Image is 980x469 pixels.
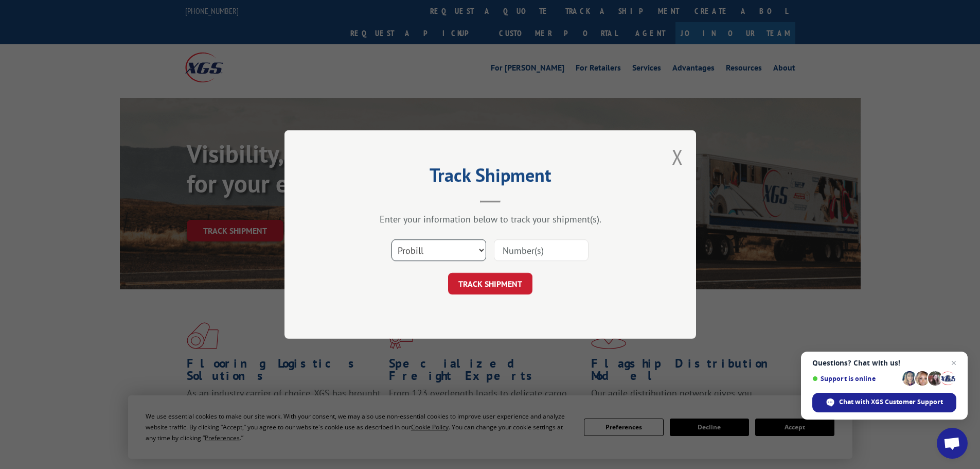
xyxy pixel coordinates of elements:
[336,213,645,225] div: Enter your information below to track your shipment(s).
[812,393,956,412] span: Chat with XGS Customer Support
[672,143,683,170] button: Close modal
[812,375,899,383] span: Support is online
[839,397,943,407] span: Chat with XGS Customer Support
[336,168,645,187] h2: Track Shipment
[937,428,968,459] a: Open chat
[812,359,956,367] span: Questions? Chat with us!
[494,239,589,261] input: Number(s)
[448,273,532,294] button: TRACK SHIPMENT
